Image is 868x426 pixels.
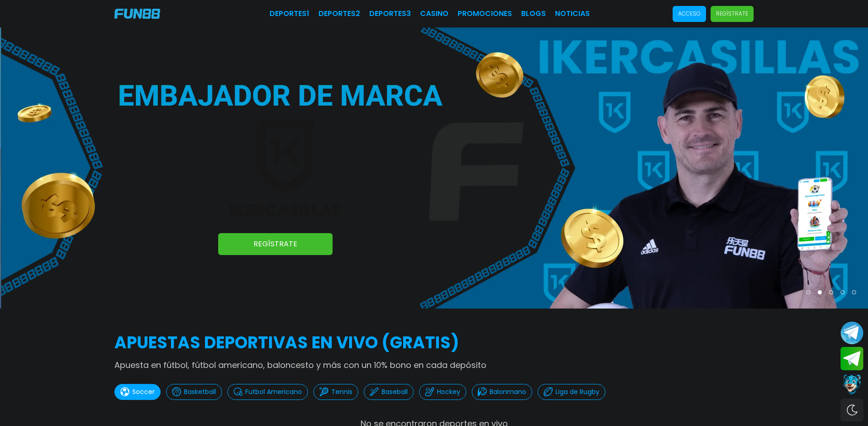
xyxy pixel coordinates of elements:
a: Regístrate [218,233,333,255]
button: Contact customer service [841,373,863,396]
a: CASINO [420,8,448,19]
a: Deportes3 [369,8,411,19]
p: Liga de Rugby [555,387,599,397]
a: Promociones [458,8,512,19]
a: Deportes1 [270,8,309,19]
button: Hockey [419,384,466,400]
p: Hockey [437,387,460,397]
button: Futbol Americano [227,384,308,400]
button: Liga de Rugby [538,384,605,400]
button: Soccer [114,384,161,400]
button: Join telegram channel [841,321,863,345]
a: NOTICIAS [555,8,590,19]
a: Deportes2 [318,8,360,19]
p: Balonmano [490,387,526,397]
p: Regístrate [716,10,748,18]
p: Acceso [678,10,701,18]
button: Tennis [313,384,358,400]
h2: APUESTAS DEPORTIVAS EN VIVO (gratis) [114,330,754,355]
button: Basketball [166,384,222,400]
button: Balonmano [472,384,532,400]
p: Soccer [132,387,155,397]
p: Apuesta en fútbol, fútbol americano, baloncesto y más con un 10% bono en cada depósito [114,359,754,371]
p: Baseball [382,387,408,397]
a: BLOGS [521,8,546,19]
p: Futbol Americano [245,387,302,397]
button: Join telegram [841,347,863,371]
p: Basketball [184,387,216,397]
div: Switch theme [841,399,863,421]
p: Tennis [331,387,352,397]
img: Company Logo [114,9,160,19]
button: Baseball [364,384,414,400]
